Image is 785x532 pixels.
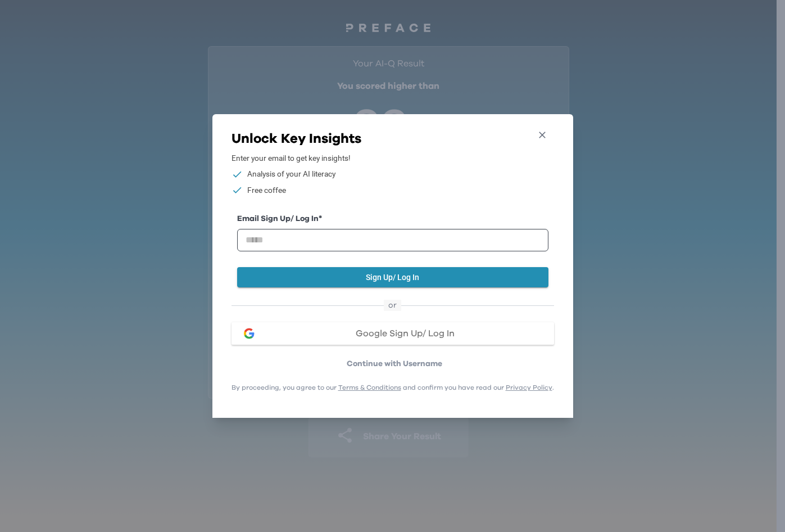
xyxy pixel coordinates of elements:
[232,322,554,345] button: google loginGoogle Sign Up/ Log In
[237,267,548,288] button: Sign Up/ Log In
[247,184,286,196] p: Free coffee
[242,327,256,340] img: google login
[232,383,554,392] p: By proceeding, you agree to our and confirm you have read our .
[356,329,455,338] span: Google Sign Up/ Log In
[235,358,554,369] p: Continue with Username
[247,168,335,180] p: Analysis of your AI literacy
[232,130,554,148] h3: Unlock Key Insights
[384,300,401,311] span: or
[237,213,548,225] label: Email Sign Up/ Log In *
[506,384,552,391] a: Privacy Policy
[338,384,401,391] a: Terms & Conditions
[232,152,554,164] p: Enter your email to get key insights!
